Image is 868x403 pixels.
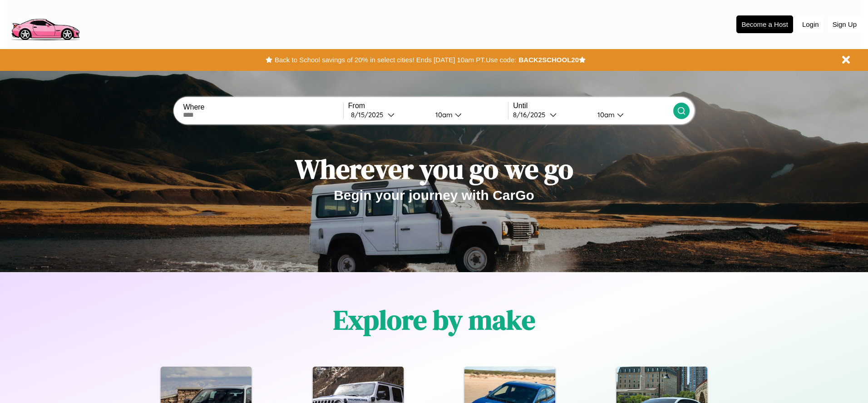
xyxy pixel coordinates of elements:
div: 10am [593,110,617,119]
img: logo [7,5,84,43]
label: From [348,102,508,110]
button: Login [798,16,824,33]
button: Become a Host [736,15,793,33]
label: Where [183,103,343,111]
button: 10am [428,110,508,119]
div: 10am [431,110,455,119]
button: 8/15/2025 [348,110,428,119]
label: Until [513,102,673,110]
button: Back to School savings of 20% in select cities! Ends [DATE] 10am PT.Use code: [272,54,518,66]
h1: Explore by make [333,301,535,338]
button: 10am [590,110,673,119]
button: Sign Up [828,16,861,33]
div: 8 / 16 / 2025 [513,110,550,119]
b: BACK2SCHOOL20 [518,56,579,64]
div: 8 / 15 / 2025 [351,110,388,119]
